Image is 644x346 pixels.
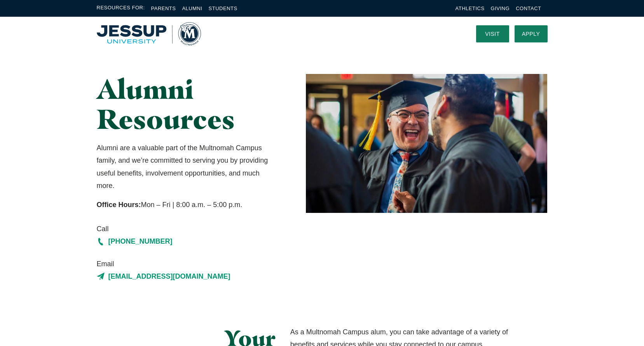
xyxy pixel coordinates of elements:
p: Alumni are a valuable part of the Multnomah Campus family, and we’re committed to serving you by ... [97,142,276,192]
p: Mon – Fri | 8:00 a.m. – 5:00 p.m. [97,198,276,211]
span: Email [97,258,276,270]
span: Call [97,223,276,235]
strong: Office Hours: [97,201,141,209]
a: Apply [515,25,548,42]
a: Giving [491,5,510,11]
a: Students [209,5,237,11]
span: Resources For: [97,4,145,13]
a: Contact [516,5,541,11]
h1: Alumni Resources [97,74,276,134]
img: Multnomah University Logo [97,22,201,46]
a: [PHONE_NUMBER] [97,235,276,248]
img: Two Graduates Laughing [306,74,547,213]
a: Athletics [456,5,485,11]
a: Home [97,22,201,46]
a: Parents [151,5,176,11]
a: Visit [476,25,509,42]
a: [EMAIL_ADDRESS][DOMAIN_NAME] [97,270,276,283]
a: Alumni [182,5,202,11]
